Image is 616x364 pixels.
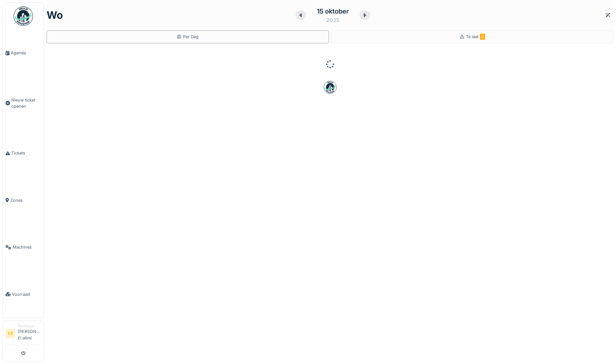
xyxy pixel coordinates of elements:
[480,34,485,40] span: 0
[3,271,44,318] a: Voorraad
[177,34,199,40] div: Per Dag
[3,224,44,271] a: Machines
[47,9,63,21] h1: wo
[18,324,41,328] div: Technicus
[11,150,41,156] span: Tickets
[466,34,485,39] span: Te laat
[18,324,41,344] li: [PERSON_NAME] El atimi
[12,291,41,297] span: Voorraad
[3,130,44,177] a: Tickets
[11,97,41,109] span: Nieuw ticket openen
[5,324,41,345] a: KE Technicus[PERSON_NAME] El atimi
[13,244,41,250] span: Machines
[14,6,33,26] img: Badge_color-CXgf-gQk.svg
[10,197,41,203] span: Zones
[5,329,15,338] li: KE
[326,16,340,24] div: 2025
[11,50,41,56] span: Agenda
[324,81,337,94] img: badge-BVDL4wpA.svg
[3,177,44,224] a: Zones
[317,6,349,16] div: 15 oktober
[3,29,44,76] a: Agenda
[3,76,44,130] a: Nieuw ticket openen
